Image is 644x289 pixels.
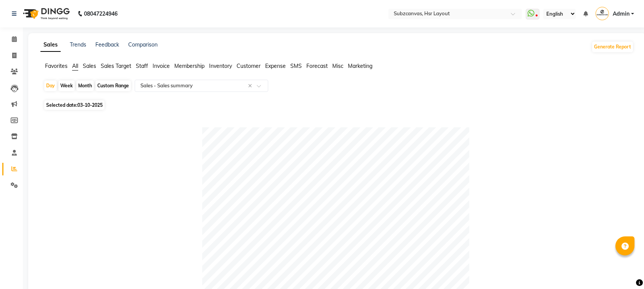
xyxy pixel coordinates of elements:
[596,7,609,20] img: Admin
[613,10,630,18] span: Admin
[76,80,94,91] div: Month
[95,41,119,48] a: Feedback
[72,63,78,69] span: All
[153,63,170,69] span: Invoice
[237,63,261,69] span: Customer
[265,63,286,69] span: Expense
[101,63,131,69] span: Sales Target
[348,63,372,69] span: Marketing
[306,63,328,69] span: Forecast
[128,41,158,48] a: Comparison
[84,3,118,24] b: 08047224946
[45,63,68,69] span: Favorites
[19,3,72,24] img: logo
[77,102,103,108] span: 03-10-2025
[136,63,148,69] span: Staff
[58,80,75,91] div: Week
[612,258,636,281] iframe: chat widget
[44,80,57,91] div: Day
[70,41,86,48] a: Trends
[248,82,254,90] span: Clear all
[592,42,633,52] button: Generate Report
[95,80,131,91] div: Custom Range
[209,63,232,69] span: Inventory
[44,100,105,110] span: Selected date:
[40,38,61,52] a: Sales
[83,63,96,69] span: Sales
[332,63,343,69] span: Misc
[290,63,302,69] span: SMS
[174,63,204,69] span: Membership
